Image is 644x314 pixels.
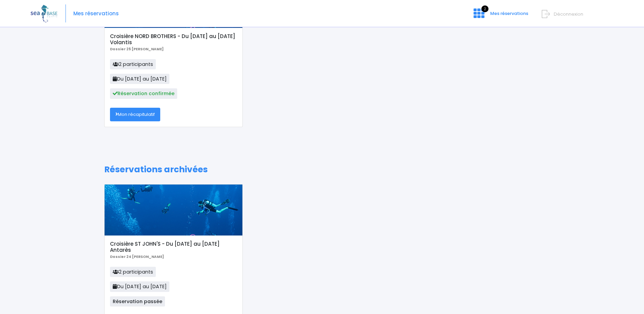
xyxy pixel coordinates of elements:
[110,88,177,99] span: Réservation confirmée
[110,241,237,253] h5: Croisière ST JOHN'S - Du [DATE] au [DATE] Antarès
[110,33,237,46] h5: Croisière NORD BROTHERS - Du [DATE] au [DATE] Volantis
[110,281,169,292] span: Du [DATE] au [DATE]
[468,13,532,19] a: 2 Mes réservations
[110,47,164,52] b: Dossier 25 [PERSON_NAME]
[110,74,169,84] span: Du [DATE] au [DATE]
[481,5,489,12] span: 2
[490,10,528,17] span: Mes réservations
[110,108,160,121] a: Mon récapitulatif
[110,267,156,277] span: 2 participants
[110,296,165,307] span: Réservation passée
[110,59,156,69] span: 2 participants
[110,254,164,259] b: Dossier 24 [PERSON_NAME]
[104,164,540,175] h1: Réservations archivées
[554,11,583,17] span: Déconnexion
